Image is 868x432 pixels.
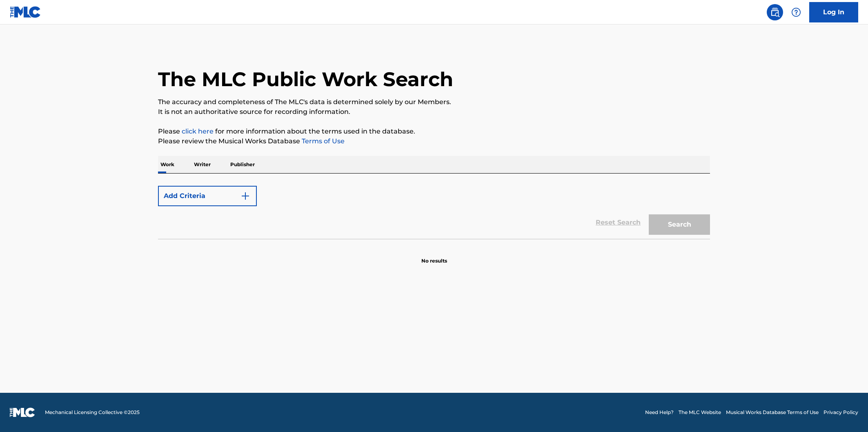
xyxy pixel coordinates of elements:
a: Public Search [767,4,783,20]
img: 9d2ae6d4665cec9f34b9.svg [240,191,250,201]
a: The MLC Website [679,409,721,416]
p: Please for more information about the terms used in the database. [158,127,710,136]
p: It is not an authoritative source for recording information. [158,107,710,117]
p: The accuracy and completeness of The MLC's data is determined solely by our Members. [158,97,710,107]
a: Terms of Use [300,137,345,145]
a: Need Help? [645,409,674,416]
a: click here [182,127,214,135]
h1: The MLC Public Work Search [158,67,453,91]
form: Search Form [158,182,710,239]
img: logo [10,408,35,417]
span: Mechanical Licensing Collective © 2025 [45,409,140,416]
p: Publisher [228,156,257,173]
a: Log In [809,2,858,22]
button: Add Criteria [158,186,257,206]
a: Musical Works Database Terms of Use [726,409,819,416]
img: search [770,7,780,17]
p: Writer [191,156,213,173]
div: Help [788,4,804,20]
img: help [791,7,801,17]
p: No results [421,247,447,265]
a: Privacy Policy [823,409,858,416]
p: Work [158,156,177,173]
img: MLC Logo [10,6,41,18]
p: Please review the Musical Works Database [158,136,710,146]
